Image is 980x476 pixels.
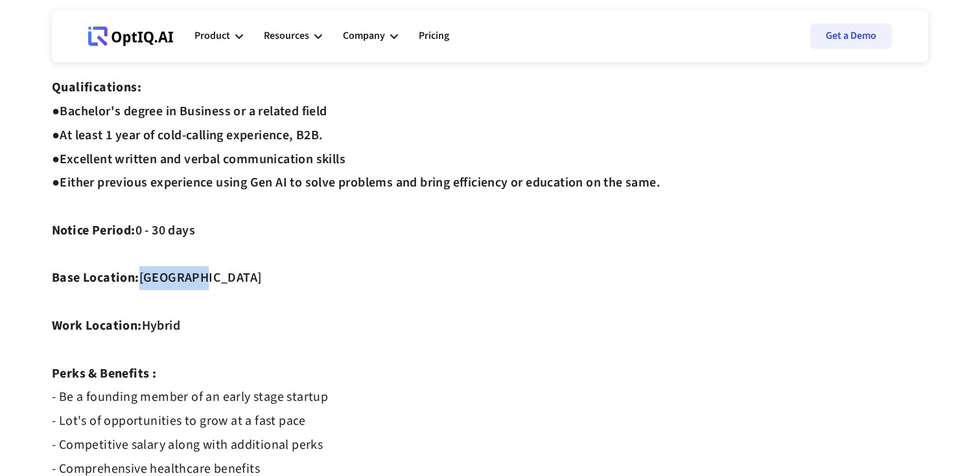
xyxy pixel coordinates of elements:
strong: ● [52,174,60,192]
strong: Base Location: [52,269,139,287]
div: Company [343,17,398,56]
strong: ● [52,150,60,168]
strong: ● [52,102,60,120]
strong: Perks & Benefits : [52,365,156,383]
strong: ● [52,126,60,144]
a: Webflow Homepage [88,17,174,56]
strong: Notice Period: [52,221,135,240]
div: Company [343,27,385,45]
div: Resources [264,27,309,45]
div: Webflow Homepage [88,45,89,46]
strong: Qualifications: [52,78,141,96]
div: Product [194,17,243,56]
a: Get a Demo [810,23,892,49]
a: Pricing [419,17,449,56]
div: Product [194,27,230,45]
strong: Work Location: [52,317,142,335]
div: Resources [264,17,322,56]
